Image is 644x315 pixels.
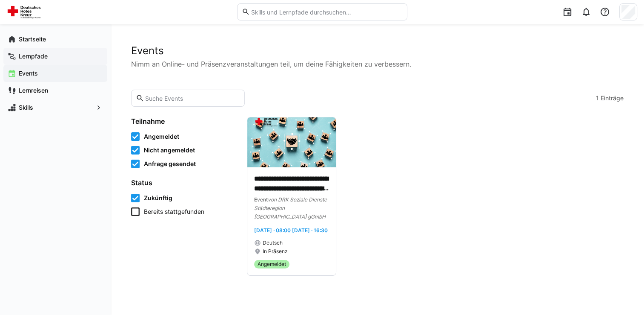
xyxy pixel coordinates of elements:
h2: Events [131,44,624,57]
span: Deutsch [263,239,283,246]
span: Zukünftig [144,194,172,202]
p: Nimm an Online- und Präsenzveranstaltungen teil, um deine Fähigkeiten zu verbessern. [131,59,624,69]
h4: Status [131,178,237,187]
span: Angemeldet [144,132,179,141]
span: Angemeldet [258,261,286,268]
input: Suche Events [144,94,240,102]
span: Anfrage gesendet [144,160,196,168]
img: image [247,117,336,167]
span: 1 [596,94,599,102]
span: Bereits stattgefunden [144,207,204,216]
span: Einträge [601,94,624,102]
input: Skills und Lernpfade durchsuchen… [250,8,402,16]
span: [DATE] · 08:00 [DATE] · 16:30 [254,227,328,233]
span: In Präsenz [263,248,288,255]
h4: Teilnahme [131,117,237,125]
span: von DRK Soziale Dienste Städteregion [GEOGRAPHIC_DATA] gGmbH [254,196,327,220]
span: Nicht angemeldet [144,146,195,155]
span: Event [254,196,268,203]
